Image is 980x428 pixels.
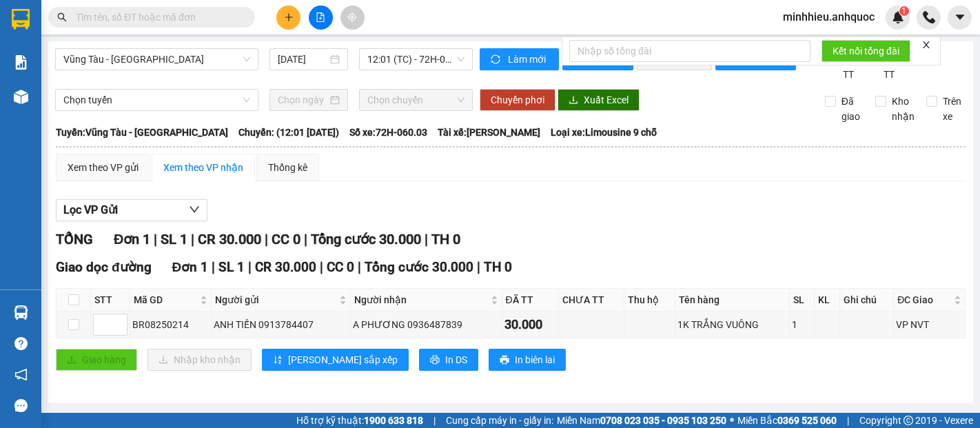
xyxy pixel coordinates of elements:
[340,6,365,30] button: aim
[114,231,150,247] span: Đơn 1
[316,12,325,22] span: file-add
[431,231,460,247] span: TH 0
[836,94,866,124] span: Đã giao
[551,125,657,140] span: Loại xe: Limousine 9 chỗ
[559,289,624,312] th: CHƯA TT
[353,317,500,332] div: A PHƯƠNG 0936487839
[600,415,726,426] strong: 0708 023 035 - 0935 103 250
[821,40,910,62] button: Kết nối tổng đài
[354,292,488,307] span: Người nhận
[484,259,512,275] span: TH 0
[248,259,252,275] span: |
[262,349,409,371] button: sort-ascending[PERSON_NAME] sắp xếp
[446,413,553,428] span: Cung cấp máy in - giấy in:
[154,231,157,247] span: |
[899,6,909,16] sup: 1
[892,11,904,23] img: icon-new-feature
[480,89,555,111] button: Chuyển phơi
[886,94,920,124] span: Kho nhận
[320,259,323,275] span: |
[419,349,478,371] button: printerIn DS
[569,95,578,106] span: download
[278,92,327,108] input: Chọn ngày
[134,292,197,307] span: Mã GD
[365,259,473,275] span: Tổng cước 30.000
[558,89,640,111] button: downloadXuất Excel
[777,415,837,426] strong: 0369 525 060
[189,204,200,215] span: down
[14,55,28,70] img: solution-icon
[14,368,28,381] span: notification
[218,259,245,275] span: SL 1
[772,8,886,26] span: minhhieu.anhquoc
[901,6,906,16] span: 1
[515,352,555,367] span: In biên lai
[445,352,467,367] span: In DS
[948,6,972,30] button: caret-down
[198,231,261,247] span: CR 30.000
[309,6,333,30] button: file-add
[358,259,361,275] span: |
[12,9,30,30] img: logo-vxr
[815,289,840,312] th: KL
[792,317,812,332] div: 1
[68,160,139,175] div: Xem theo VP gửi
[214,317,348,332] div: ANH TIẾN 0913784407
[56,349,137,371] button: uploadGiao hàng
[491,54,502,65] span: sync
[840,289,894,312] th: Ghi chú
[367,90,465,110] span: Chọn chuyến
[56,259,152,275] span: Giao dọc đường
[349,125,427,140] span: Số xe: 72H-060.03
[278,52,327,67] input: 14/08/2025
[430,355,440,366] span: printer
[56,127,228,138] b: Tuyến: Vũng Tàu - [GEOGRAPHIC_DATA]
[212,259,215,275] span: |
[14,305,28,320] img: warehouse-icon
[265,231,268,247] span: |
[191,231,194,247] span: |
[790,289,815,312] th: SL
[438,125,540,140] span: Tài xế: [PERSON_NAME]
[569,40,810,62] input: Nhập số tổng đài
[304,231,307,247] span: |
[296,413,423,428] span: Hỗ trợ kỹ thuật:
[833,43,899,59] span: Kết nối tổng đài
[272,231,300,247] span: CC 0
[327,259,354,275] span: CC 0
[63,201,118,218] span: Lọc VP Gửi
[624,289,675,312] th: Thu hộ
[311,231,421,247] span: Tổng cước 30.000
[500,355,509,366] span: printer
[14,399,28,412] span: message
[268,160,307,175] div: Thống kê
[172,259,209,275] span: Đơn 1
[132,317,209,332] div: BR08250214
[273,355,283,366] span: sort-ascending
[921,40,931,50] span: close
[937,94,967,124] span: Trên xe
[897,292,951,307] span: ĐC Giao
[730,418,734,423] span: ⚪️
[255,259,316,275] span: CR 30.000
[288,352,398,367] span: [PERSON_NAME] sắp xếp
[425,231,428,247] span: |
[215,292,336,307] span: Người gửi
[276,6,300,30] button: plus
[847,413,849,428] span: |
[489,349,566,371] button: printerIn biên lai
[56,231,93,247] span: TỔNG
[954,11,966,23] span: caret-down
[923,11,935,23] img: phone-icon
[347,12,357,22] span: aim
[14,337,28,350] span: question-circle
[677,317,787,332] div: 1K TRẮNG VUÔNG
[508,52,548,67] span: Làm mới
[367,49,465,70] span: 12:01 (TC) - 72H-060.03
[364,415,423,426] strong: 1900 633 818
[14,90,28,104] img: warehouse-icon
[477,259,480,275] span: |
[675,289,790,312] th: Tên hàng
[504,315,556,334] div: 30.000
[147,349,252,371] button: downloadNhập kho nhận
